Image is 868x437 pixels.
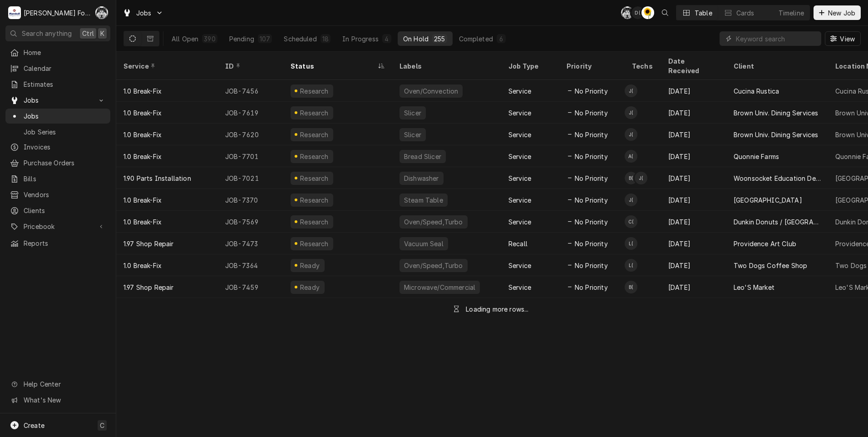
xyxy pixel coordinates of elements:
span: Clients [24,206,106,215]
a: Estimates [5,77,110,92]
div: Service [508,86,531,96]
div: Scheduled [284,34,316,44]
div: 1.97 Shop Repair [123,239,174,248]
span: No Priority [575,152,608,161]
div: Research [299,152,330,161]
button: New Job [814,5,861,20]
span: No Priority [575,217,608,227]
div: L( [625,259,637,272]
div: C( [625,215,637,228]
div: Dunkin Donuts / [GEOGRAPHIC_DATA][PERSON_NAME] 2 [734,217,821,227]
a: Home [5,45,110,60]
div: Brett Haworth (129)'s Avatar [625,172,637,184]
a: Go to Jobs [5,93,110,108]
div: David Testa (92)'s Avatar [631,6,644,19]
span: Search anything [22,29,72,38]
div: On Hold [403,34,429,44]
div: B( [625,281,637,293]
div: Service [508,108,531,118]
div: JOB-7569 [218,211,283,233]
div: James Lunney (128)'s Avatar [625,84,637,97]
div: Techs [632,61,654,71]
span: Jobs [24,111,106,121]
div: Slicer [403,130,422,139]
span: Estimates [24,79,106,89]
span: K [100,29,104,38]
a: Bills [5,171,110,186]
div: Service [508,283,531,292]
div: Research [299,239,330,248]
span: Create [24,422,44,429]
span: Vendors [24,190,106,199]
a: Clients [5,203,110,218]
a: Go to What's New [5,392,110,407]
div: 1.0 Break-Fix [123,130,162,139]
button: Search anythingCtrlK [5,25,110,41]
div: Oven/Convection [403,86,459,96]
span: No Priority [575,261,608,270]
div: Oven/Speed,Turbo [403,217,464,227]
div: 255 [434,34,445,44]
div: Service [508,152,531,161]
span: Help Center [24,379,105,389]
div: JOB-7364 [218,254,283,276]
div: D( [631,6,644,19]
span: No Priority [575,195,608,205]
div: 1.0 Break-Fix [123,195,162,205]
div: [DATE] [661,254,726,276]
span: Reports [24,238,106,248]
div: [GEOGRAPHIC_DATA] [734,195,802,205]
div: L( [625,237,637,250]
div: Job Type [508,61,552,71]
div: 1.0 Break-Fix [123,261,162,270]
div: Andy Christopoulos (121)'s Avatar [625,150,637,163]
div: Microwave/Commercial [403,283,476,292]
span: No Priority [575,86,608,96]
div: [DATE] [661,80,726,102]
div: B( [625,172,637,184]
div: JOB-7459 [218,276,283,298]
div: JOB-7456 [218,80,283,102]
div: Research [299,130,330,139]
div: Providence Art Club [734,239,796,248]
div: 18 [322,34,329,44]
span: Purchase Orders [24,158,106,168]
div: Service [123,61,209,71]
div: [DATE] [661,276,726,298]
div: Chris Branca (99)'s Avatar [625,215,637,228]
a: Invoices [5,139,110,154]
div: Service [508,130,531,139]
button: Open search [658,5,672,20]
span: No Priority [575,108,608,118]
div: [DATE] [661,102,726,124]
div: Jose DeMelo (37)'s Avatar [625,128,637,141]
div: Service [508,261,531,270]
span: No Priority [575,130,608,139]
div: Cucina Rustica [734,86,779,96]
div: Luis (54)'s Avatar [625,259,637,272]
div: Brett Haworth (129)'s Avatar [625,281,637,293]
div: Leo'S Market [734,283,774,292]
button: View [825,31,861,46]
a: Vendors [5,187,110,202]
div: Two Dogs Coffee Shop [734,261,807,270]
div: Slicer [403,108,422,118]
a: Go to Pricebook [5,219,110,234]
div: J( [625,84,637,97]
div: JOB-7701 [218,145,283,167]
input: Keyword search [736,31,817,46]
div: Research [299,195,330,205]
div: Recall [508,239,528,248]
div: Service [508,217,531,227]
span: Bills [24,174,106,184]
div: C( [95,6,108,19]
div: Marshall Food Equipment Service's Avatar [8,6,21,19]
div: Service [508,174,531,183]
div: JOB-7021 [218,167,283,189]
span: C [100,421,104,430]
div: JOB-7620 [218,124,283,145]
span: No Priority [575,174,608,183]
a: Purchase Orders [5,155,110,170]
div: Research [299,174,330,183]
div: Labels [399,61,494,71]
